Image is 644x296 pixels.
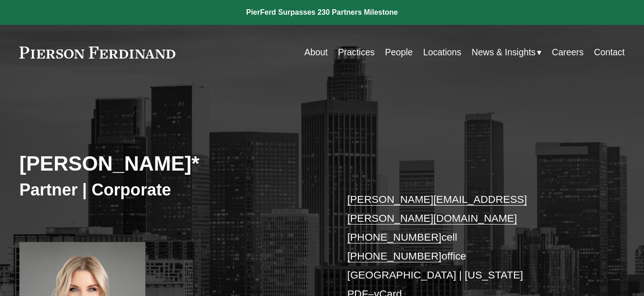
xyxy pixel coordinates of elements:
[19,180,322,201] h3: Partner | Corporate
[338,43,375,61] a: Practices
[471,44,536,60] span: News & Insights
[19,151,322,176] h2: [PERSON_NAME]*
[594,43,625,61] a: Contact
[552,43,584,61] a: Careers
[471,43,542,61] a: folder dropdown
[347,193,527,224] a: [PERSON_NAME][EMAIL_ADDRESS][PERSON_NAME][DOMAIN_NAME]
[423,43,461,61] a: Locations
[304,43,328,61] a: About
[347,250,441,262] a: [PHONE_NUMBER]
[385,43,413,61] a: People
[347,231,441,243] a: [PHONE_NUMBER]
